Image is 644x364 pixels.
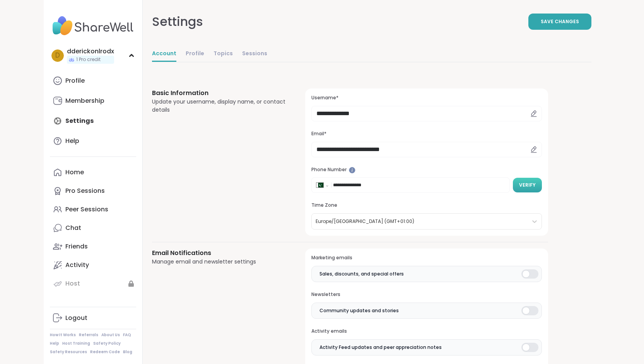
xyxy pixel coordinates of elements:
a: FAQ [123,332,131,338]
a: Friends [50,237,136,256]
button: Verify [513,178,542,192]
a: Help [50,341,59,346]
a: Logout [50,309,136,327]
h3: Username* [311,95,542,101]
div: Manage email and newsletter settings [152,258,287,266]
span: 1 Pro credit [76,56,101,63]
a: Home [50,163,136,182]
a: Peer Sessions [50,200,136,219]
span: Activity Feed updates and peer appreciation notes [319,344,442,351]
h3: Email Notifications [152,248,287,258]
a: Activity [50,256,136,274]
a: Account [152,46,176,62]
div: Settings [152,12,203,31]
h3: Activity emails [311,328,542,335]
a: Profile [50,71,136,90]
div: Peer Sessions [65,205,108,214]
button: Save Changes [528,14,591,30]
a: About Us [101,332,120,338]
a: Blog [123,349,132,355]
h3: Marketing emails [311,255,542,261]
div: Membership [65,97,104,105]
a: Profile [186,46,204,62]
a: Safety Resources [50,349,87,355]
div: Friends [65,242,88,251]
a: Safety Policy [93,341,121,346]
span: d [55,51,60,61]
a: Sessions [242,46,267,62]
span: Verify [519,182,536,189]
span: Sales, discounts, and special offers [319,270,404,277]
a: Topics [214,46,233,62]
iframe: Spotlight [349,167,355,173]
a: Host Training [62,341,90,346]
span: Save Changes [541,18,579,25]
h3: Basic Information [152,88,287,98]
div: Host [65,279,80,288]
a: How It Works [50,332,76,338]
a: Help [50,132,136,150]
div: Chat [65,224,81,232]
span: Community updates and stories [319,307,399,314]
div: Activity [65,261,89,269]
div: Logout [65,314,87,322]
img: ShareWell Nav Logo [50,12,136,39]
h3: Email* [311,131,542,137]
div: Profile [65,77,85,85]
h3: Newsletters [311,291,542,298]
div: Pro Sessions [65,187,105,195]
div: Update your username, display name, or contact details [152,98,287,114]
a: Host [50,274,136,293]
h3: Phone Number [311,167,542,173]
div: Home [65,168,84,177]
h3: Time Zone [311,202,542,209]
a: Redeem Code [90,349,120,355]
a: Pro Sessions [50,182,136,200]
div: Help [65,137,79,145]
a: Referrals [79,332,98,338]
a: Chat [50,219,136,237]
a: Membership [50,92,136,110]
div: dderickonlrodx [67,47,114,56]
